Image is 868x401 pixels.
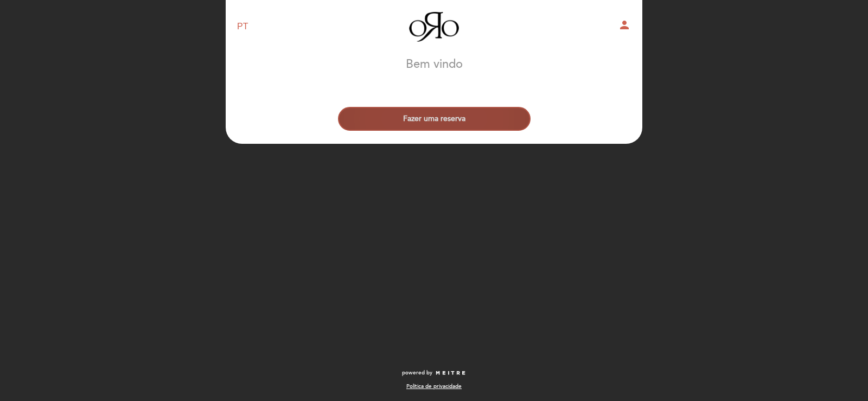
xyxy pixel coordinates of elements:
[402,369,466,377] a: powered by
[618,18,631,35] button: person
[406,58,463,71] h1: Bem vindo
[435,371,466,376] img: MEITRE
[406,383,462,390] a: Política de privacidade
[338,107,531,131] button: Fazer uma reserva
[402,369,432,377] span: powered by
[618,18,631,31] i: person
[366,12,502,42] a: Oro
